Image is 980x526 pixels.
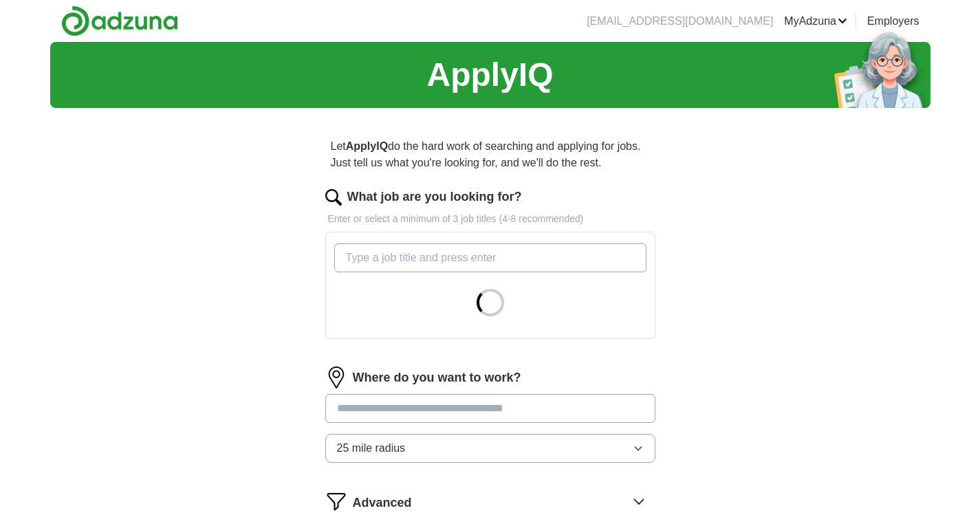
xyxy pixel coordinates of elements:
strong: ApplyIQ [346,140,388,152]
img: filter [325,490,347,512]
p: Let do the hard work of searching and applying for jobs. Just tell us what you're looking for, an... [325,133,655,177]
h1: ApplyIQ [426,50,553,100]
label: What job are you looking for? [347,188,522,206]
span: Advanced [353,494,412,512]
a: MyAdzuna [784,13,847,30]
label: Where do you want to work? [353,369,521,387]
p: Enter or select a minimum of 3 job titles (4-8 recommended) [325,212,655,226]
li: [EMAIL_ADDRESS][DOMAIN_NAME] [587,13,773,30]
a: Employers [867,13,919,30]
input: Type a job title and press enter [334,243,646,272]
img: search.png [325,189,342,206]
button: 25 mile radius [325,434,655,463]
span: 25 mile radius [337,440,406,457]
img: Adzuna logo [61,6,178,36]
img: location.png [325,366,347,388]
